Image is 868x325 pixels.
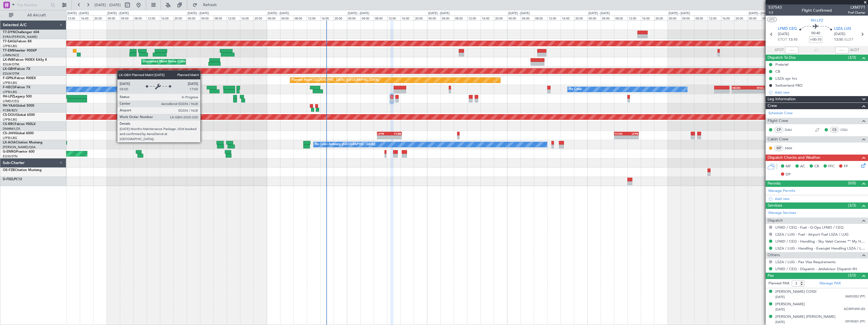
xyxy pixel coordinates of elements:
[467,15,481,20] div: 12:00
[378,136,389,139] div: -
[3,136,17,140] a: LFPB/LBG
[3,127,20,131] a: DNMM/LOS
[768,111,793,116] a: Schedule Crew
[641,15,654,20] div: 16:00
[775,320,785,324] span: [DATE]
[3,67,15,71] span: LX-GBH
[601,15,614,20] div: 04:00
[3,40,32,43] a: T7-EAGLFalcon 8X
[778,37,787,43] span: ETOT
[107,15,120,20] div: 00:00
[14,13,59,17] span: All Aircraft
[694,15,708,20] div: 08:00
[3,113,16,117] span: CS-DOU
[3,35,37,39] a: EVRA/[PERSON_NAME]
[669,11,690,16] div: [DATE] - [DATE]
[173,15,187,20] div: 20:00
[785,146,797,151] a: SMA
[848,55,856,60] span: (3/3)
[748,90,765,93] div: -
[627,136,638,139] div: -
[768,118,788,124] span: Flight Crew
[668,15,681,20] div: 00:00
[774,145,783,151] div: ISP
[481,15,494,20] div: 16:00
[775,295,785,299] span: [DATE]
[294,15,307,20] div: 08:00
[615,136,627,139] div: -
[615,132,627,135] div: FCOD
[775,83,803,88] div: Switzerland FBO
[775,302,805,307] div: [PERSON_NAME]
[268,11,289,16] div: [DATE] - [DATE]
[3,154,18,158] a: EGSS/STN
[768,96,796,102] span: Leg Information
[3,118,17,122] a: LFPB/LBG
[628,15,641,20] div: 12:00
[845,294,865,299] span: X6053352 (PP)
[844,37,853,43] span: ELDT
[775,47,784,53] span: ATOT
[441,15,454,20] div: 04:00
[387,15,401,20] div: 12:00
[775,76,797,81] div: LSZA opr hrs
[811,31,820,36] span: 00:40
[840,127,853,132] a: CGU
[267,15,280,20] div: 00:00
[3,77,15,80] span: F-GPNJ
[768,252,780,258] span: Others
[786,164,791,169] span: MF
[574,15,588,20] div: 20:00
[775,289,817,295] div: [PERSON_NAME] COSSI
[292,76,379,84] div: Planned Maint [GEOGRAPHIC_DATA] ([GEOGRAPHIC_DATA])
[828,164,835,169] span: FFC
[834,26,851,32] span: LSZA LUG
[454,15,467,20] div: 08:00
[775,267,857,271] a: LFMD / CEQ - Dispatch - JetAdvisor Dispatch 9H
[785,47,798,53] input: --:--
[811,18,823,23] span: 9H-LPZ
[401,15,414,20] div: 16:00
[848,10,865,15] span: Pref Charter
[848,180,856,186] span: (0/0)
[3,104,15,107] span: 9H-YAA
[315,140,375,149] div: No Crew Antwerp ([GEOGRAPHIC_DATA])
[213,15,227,20] div: 08:00
[721,15,734,20] div: 16:00
[160,15,173,20] div: 16:00
[768,210,796,216] a: Manage Services
[374,15,387,20] div: 08:00
[848,4,865,10] span: LXM771
[389,136,401,139] div: -
[768,281,789,286] label: Planned PAX
[3,86,15,89] span: F-HECD
[848,272,856,278] span: (3/3)
[3,62,19,67] a: EDLW/DTM
[654,15,668,20] div: 20:00
[6,11,60,20] button: All Aircraft
[569,85,582,94] div: No Crew
[588,15,601,20] div: 00:00
[732,90,748,93] div: -
[3,40,16,43] span: T7-EAGL
[253,15,267,20] div: 20:00
[190,1,223,9] button: Refresh
[80,15,93,20] div: 16:00
[133,15,147,20] div: 08:00
[3,99,19,103] a: LFMD/CEQ
[280,15,294,20] div: 04:00
[778,31,789,37] span: [DATE]
[307,15,320,20] div: 12:00
[775,239,865,244] a: LFMD / CEQ - Handling - Sky Valet Cannes ** My Handling**LFMD / CEQ
[67,11,89,16] div: [DATE] - [DATE]
[494,15,507,20] div: 20:00
[768,155,820,161] span: Dispatch Checks and Weather
[561,15,574,20] div: 16:00
[732,86,748,89] div: HEGN
[845,319,865,324] span: X9195301 (PP)
[775,260,836,264] a: LSZA / LUG - Pax Visa Requirements
[768,103,777,109] span: Crew
[775,307,785,312] span: [DATE]
[198,3,222,7] span: Refresh
[627,132,638,135] div: LFPB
